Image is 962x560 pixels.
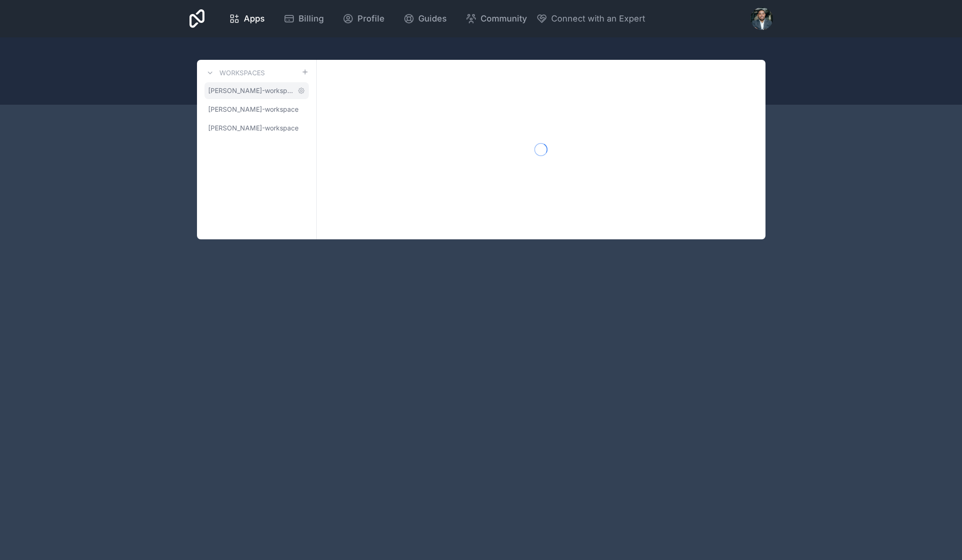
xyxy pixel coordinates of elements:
[208,105,299,114] span: [PERSON_NAME]-workspace
[418,12,447,25] span: Guides
[299,12,324,25] span: Billing
[204,101,309,118] a: [PERSON_NAME]-workspace
[458,8,534,29] a: Community
[208,123,299,133] span: [PERSON_NAME]-workspace
[204,120,309,136] a: [PERSON_NAME]-workspace
[276,8,331,29] a: Billing
[204,82,309,99] a: [PERSON_NAME]-workspace
[208,86,294,95] span: [PERSON_NAME]-workspace
[551,12,645,25] span: Connect with an Expert
[396,8,454,29] a: Guides
[219,68,265,78] h3: Workspaces
[244,12,265,25] span: Apps
[357,12,385,25] span: Profile
[221,8,272,29] a: Apps
[536,12,645,25] button: Connect with an Expert
[204,67,265,79] a: Workspaces
[335,8,392,29] a: Profile
[481,12,527,25] span: Community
